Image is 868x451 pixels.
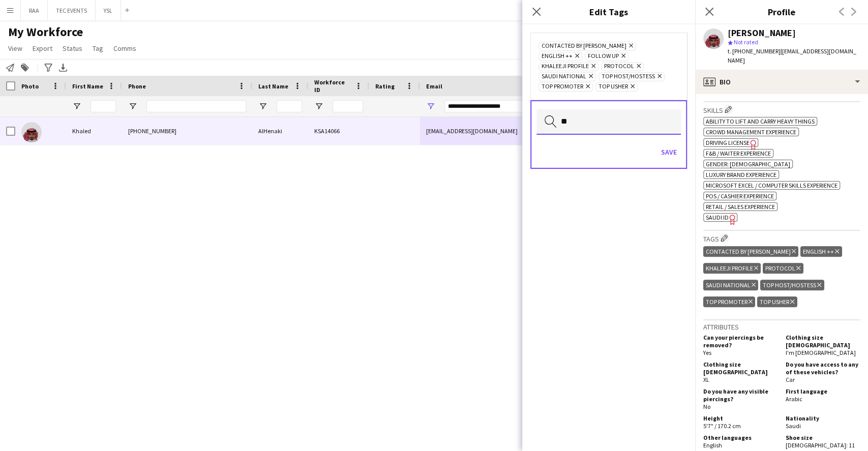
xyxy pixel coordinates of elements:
[146,100,246,112] input: Phone Filter Input
[128,82,146,90] span: Phone
[706,203,775,211] span: Retail / Sales experience
[706,192,774,200] span: POS / Cashier experience
[21,82,39,90] span: Photo
[91,100,116,112] input: First Name Filter Input
[314,102,323,111] button: Open Filter Menu
[21,122,42,142] img: Khaled AlHenaki
[703,360,777,376] h5: Clothing size [DEMOGRAPHIC_DATA]
[703,233,860,244] h3: Tags
[728,28,796,38] div: [PERSON_NAME]
[258,102,267,111] button: Open Filter Menu
[703,434,777,441] h5: Other languages
[42,62,54,74] app-action-btn: Advanced filters
[734,38,758,46] span: Not rated
[542,42,626,50] span: CONTACTED BY [PERSON_NAME]
[72,82,103,90] span: First Name
[786,434,860,441] h5: Shoe size
[122,117,252,145] div: [PHONE_NUMBER]
[72,102,81,111] button: Open Filter Menu
[703,422,741,430] span: 5'7" / 170.2 cm
[602,73,655,81] span: TOP HOST/HOSTESS
[113,44,136,53] span: Comms
[128,102,137,111] button: Open Filter Menu
[703,349,711,356] span: Yes
[4,42,26,55] a: View
[308,117,369,145] div: KSA14066
[703,280,758,290] div: SAUDI NATIONAL
[426,82,442,90] span: Email
[786,349,856,356] span: I'm [DEMOGRAPHIC_DATA]
[706,117,815,125] span: Ability to lift and carry heavy things
[33,44,52,53] span: Export
[66,117,122,145] div: Khaled
[57,62,69,74] app-action-btn: Export XLSX
[109,42,140,55] a: Comms
[703,403,710,410] span: No
[706,149,771,157] span: F&B / Waiter experience
[786,414,860,422] h5: Nationality
[695,70,868,94] div: Bio
[58,42,86,55] a: Status
[420,117,623,145] div: [EMAIL_ADDRESS][DOMAIN_NAME]
[96,1,121,20] button: YSL
[706,214,729,221] span: SAUDI ID
[93,44,103,53] span: Tag
[786,376,795,383] span: Car
[786,395,802,403] span: Arabic
[8,44,22,53] span: View
[706,128,796,136] span: Crowd management experience
[333,100,363,112] input: Workforce ID Filter Input
[757,296,797,307] div: TOP USHER
[542,73,586,81] span: SAUDI NATIONAL
[786,422,801,430] span: Saudi
[522,5,695,18] h3: Edit Tags
[786,360,860,376] h5: Do you have access to any of these vehicles?
[4,62,16,74] app-action-btn: Notify workforce
[760,280,824,290] div: TOP HOST/HOSTESS
[706,160,790,168] span: Gender: [DEMOGRAPHIC_DATA]
[604,63,634,71] span: PROTOCOL
[703,334,777,349] h5: Can your piercings be removed?
[786,387,860,395] h5: First language
[706,171,776,178] span: Luxury brand experience
[19,62,31,74] app-action-btn: Add to tag
[542,83,583,91] span: TOP PROMOTER
[703,104,860,115] h3: Skills
[763,263,803,274] div: PROTOCOL
[542,63,589,71] span: KHALEEJI PROFILE
[703,414,777,422] h5: Height
[8,24,83,40] span: My Workforce
[703,387,777,403] h5: Do you have any visible piercings?
[703,246,798,257] div: CONTACTED BY [PERSON_NAME]
[88,42,107,55] a: Tag
[728,47,856,64] span: | [EMAIL_ADDRESS][DOMAIN_NAME]
[657,144,681,160] button: Save
[277,100,302,112] input: Last Name Filter Input
[258,82,288,90] span: Last Name
[703,296,755,307] div: TOP PROMOTER
[63,44,82,53] span: Status
[375,82,395,90] span: Rating
[426,102,435,111] button: Open Filter Menu
[252,117,308,145] div: AlHenaki
[800,246,842,257] div: ENGLISH ++
[728,47,781,55] span: t. [PHONE_NUMBER]
[703,376,709,383] span: XL
[706,182,837,189] span: Microsoft Excel / Computer skills experience
[314,78,351,94] span: Workforce ID
[703,441,722,449] span: English
[703,322,860,332] h3: Attributes
[706,139,750,146] span: Driving License
[21,1,48,20] button: RAA
[703,263,761,274] div: KHALEEJI PROFILE
[786,334,860,349] h5: Clothing size [DEMOGRAPHIC_DATA]
[542,52,573,61] span: ENGLISH ++
[48,1,96,20] button: TEC EVENTS
[598,83,628,91] span: TOP USHER
[444,100,617,112] input: Email Filter Input
[588,52,619,61] span: FOLLOW UP
[28,42,56,55] a: Export
[695,5,868,18] h3: Profile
